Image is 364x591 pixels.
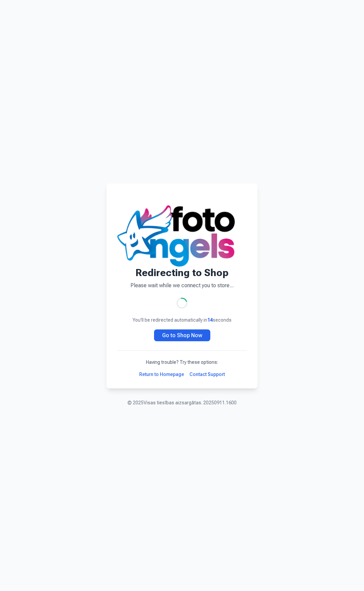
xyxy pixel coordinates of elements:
p: Having trouble? Try these options: [117,359,247,366]
p: © 2025 Visas tiesības aizsargātas. 20250911.1600 [127,399,237,406]
p: You'll be redirected automatically in seconds [117,317,247,323]
a: Go to Shop Now [154,329,210,341]
h1: Redirecting to Shop [117,267,247,279]
a: Return to Homepage [139,371,184,378]
a: Contact Support [189,371,225,378]
p: Please wait while we connect you to store... [117,281,247,290]
span: 14 [207,317,213,323]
